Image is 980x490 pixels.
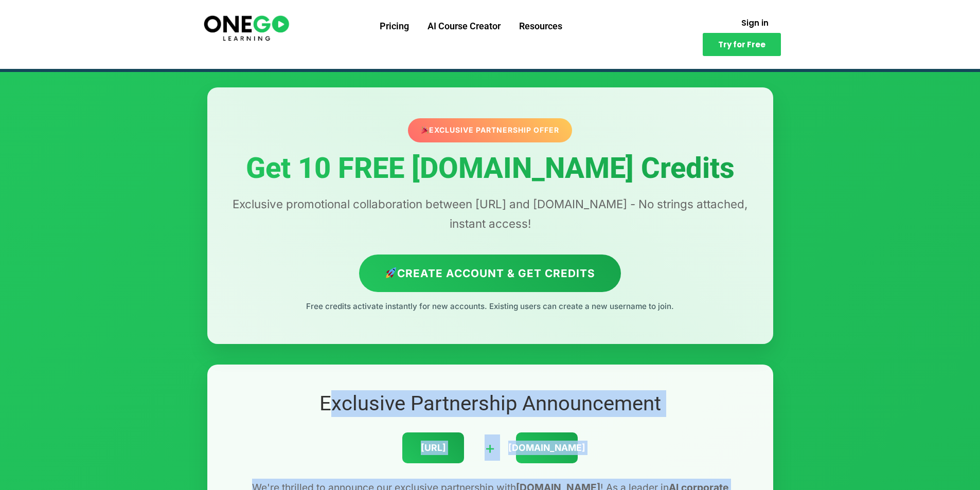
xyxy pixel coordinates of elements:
[228,300,753,313] p: Free credits activate instantly for new accounts. Existing users can create a new username to join.
[228,390,753,417] h2: Exclusive Partnership Announcement
[703,33,781,56] a: Try for Free
[386,267,397,278] img: 🚀
[228,153,753,185] h1: Get 10 FREE [DOMAIN_NAME] Credits
[418,13,510,40] a: AI Course Creator
[359,255,621,292] a: Create Account & Get Credits
[485,434,495,461] div: +
[370,13,418,40] a: Pricing
[420,126,427,134] img: 🎉
[741,19,769,27] span: Sign in
[407,118,573,142] div: Exclusive Partnership Offer
[510,13,572,40] a: Resources
[516,432,578,463] div: [DOMAIN_NAME]
[729,13,781,33] a: Sign in
[228,194,753,233] p: Exclusive promotional collaboration between [URL] and [DOMAIN_NAME] - No strings attached, instan...
[402,432,464,463] div: [URL]
[718,41,765,48] span: Try for Free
